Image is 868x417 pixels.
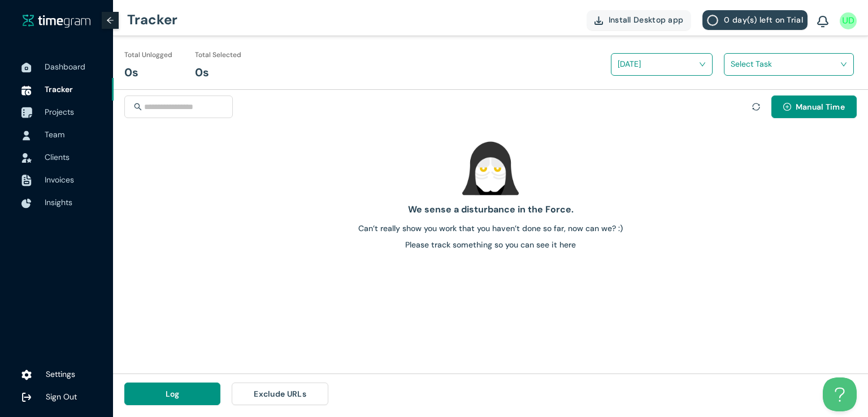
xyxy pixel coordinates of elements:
h1: Total Selected [195,50,241,60]
span: search [134,103,142,111]
img: empty [462,140,519,197]
img: ProjectIcon [21,107,32,119]
button: Log [124,383,220,405]
img: UserIcon [840,12,857,29]
button: Exclude URLs [232,383,328,405]
span: Tracker [45,84,73,94]
img: InvoiceIcon [21,153,32,163]
img: DashboardIcon [21,63,32,73]
h1: Tracker [127,3,177,37]
span: Log [166,388,180,400]
span: plus-circle [783,103,791,112]
img: UserIcon [21,131,32,141]
span: Team [45,129,64,140]
button: plus-circleManual Time [771,95,857,118]
img: settings.78e04af822cf15d41b38c81147b09f22.svg [21,370,32,381]
span: Dashboard [45,62,85,72]
iframe: Toggle Customer Support [823,377,857,411]
span: Exclude URLs [254,388,306,400]
img: InvoiceIcon [21,175,32,186]
img: TimeTrackerIcon [21,85,32,95]
img: logOut.ca60ddd252d7bab9102ea2608abe0238.svg [21,392,32,402]
span: Insights [45,197,72,207]
button: 0 day(s) left on Trial [702,10,808,30]
span: Settings [46,369,75,379]
img: InsightsIcon [21,198,32,208]
span: 0 day(s) left on Trial [724,14,803,26]
img: BellIcon [817,16,828,28]
h1: Total Unlogged [124,50,172,60]
span: arrow-left [106,16,114,24]
h1: We sense a disturbance in the Force. [118,202,863,216]
span: Manual Time [796,101,845,113]
h1: Can’t really show you work that you haven’t done so far, now can we? :) [118,222,863,234]
span: Clients [45,152,70,162]
img: DownloadApp [594,16,603,25]
h1: 0s [124,64,138,81]
h1: Please track something so you can see it here [118,238,863,251]
span: Sign Out [46,392,77,402]
button: Install Desktop app [587,10,692,30]
img: timegram [23,14,90,28]
span: Projects [45,107,74,117]
span: Invoices [45,175,74,185]
h1: 0s [195,64,209,81]
span: Install Desktop app [609,14,684,26]
a: timegram [23,14,90,28]
span: sync [752,103,760,111]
